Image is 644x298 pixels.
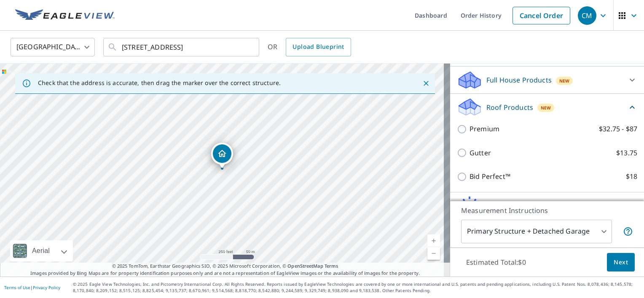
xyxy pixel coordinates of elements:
a: OpenStreetMap [287,263,323,269]
p: Measurement Instructions [461,205,633,216]
a: Cancel Order [513,7,570,24]
p: Estimated Total: $0 [459,253,533,271]
span: © 2025 TomTom, Earthstar Geographics SIO, © 2025 Microsoft Corporation, © [112,263,338,270]
div: Aerial [30,240,52,261]
p: © 2025 Eagle View Technologies, Inc. and Pictometry International Corp. All Rights Reserved. Repo... [73,281,640,294]
span: New [541,104,551,111]
button: Close [421,78,432,89]
div: Aerial [10,240,73,261]
div: [GEOGRAPHIC_DATA] [11,35,95,59]
a: Privacy Policy [33,285,60,290]
p: $13.75 [616,148,637,158]
p: $18 [626,171,637,182]
p: Full House Products [486,75,552,85]
div: CM [578,6,596,25]
div: Roof ProductsNew [457,97,637,117]
a: Terms of Use [4,285,30,290]
p: Roof Products [486,102,533,112]
span: New [559,77,570,84]
a: Current Level 17, Zoom In [427,234,440,247]
p: Premium [470,124,499,134]
a: Upload Blueprint [286,38,351,56]
p: Bid Perfect™ [470,171,510,182]
span: Your report will include the primary structure and a detached garage if one exists. [623,226,633,237]
span: Next [614,257,628,268]
div: Primary Structure + Detached Garage [461,220,612,243]
img: EV Logo [15,9,115,22]
div: Dropped pin, building 1, Residential property, 3702 W Glendale Ave Phoenix, AZ 85051 [211,143,233,169]
p: $32.75 - $87 [599,124,637,134]
span: Upload Blueprint [292,42,344,52]
div: OR [268,38,351,56]
div: Solar ProductsNew [457,196,637,216]
div: Full House ProductsNew [457,70,637,90]
p: | [4,285,60,290]
p: Check that the address is accurate, then drag the marker over the correct structure. [38,79,281,87]
p: Gutter [470,148,491,158]
input: Search by address or latitude-longitude [122,35,242,59]
button: Next [607,253,635,272]
a: Terms [325,263,338,269]
a: Current Level 17, Zoom Out [427,247,440,260]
